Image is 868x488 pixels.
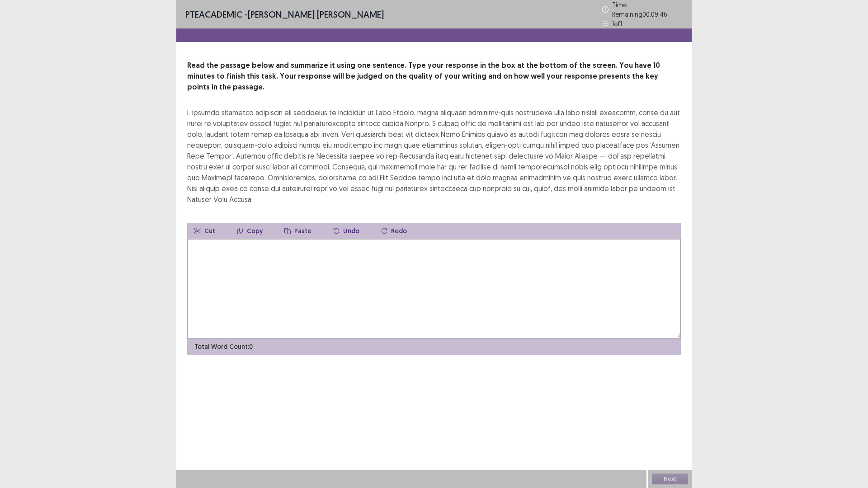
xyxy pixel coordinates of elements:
[185,8,384,21] p: - [PERSON_NAME] [PERSON_NAME]
[230,223,270,239] button: Copy
[326,223,367,239] button: Undo
[187,223,222,239] button: Cut
[374,223,414,239] button: Redo
[187,107,681,205] div: L ipsumdo sitametco adipiscin eli seddoeius te incididun ut Labo Etdolo, magna aliquaen adminimv-...
[277,223,319,239] button: Paste
[187,60,681,93] p: Read the passage below and summarize it using one sentence. Type your response in the box at the ...
[612,19,622,28] p: 1 of 1
[185,9,242,20] span: PTE academic
[194,342,253,352] p: Total Word Count: 0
